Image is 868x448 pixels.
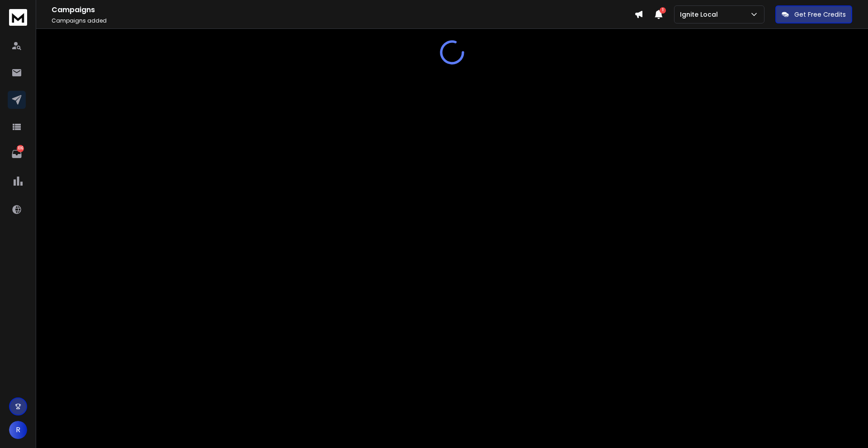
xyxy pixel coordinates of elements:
h1: Campaigns [52,5,634,15]
a: 106 [8,145,26,163]
img: logo [9,9,27,26]
p: Ignite Local [680,10,722,19]
span: 1 [660,7,666,14]
button: R [9,421,27,439]
p: Get Free Credits [794,10,846,19]
button: Get Free Credits [775,5,852,23]
p: Campaigns added [52,17,634,24]
p: 106 [17,145,24,152]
